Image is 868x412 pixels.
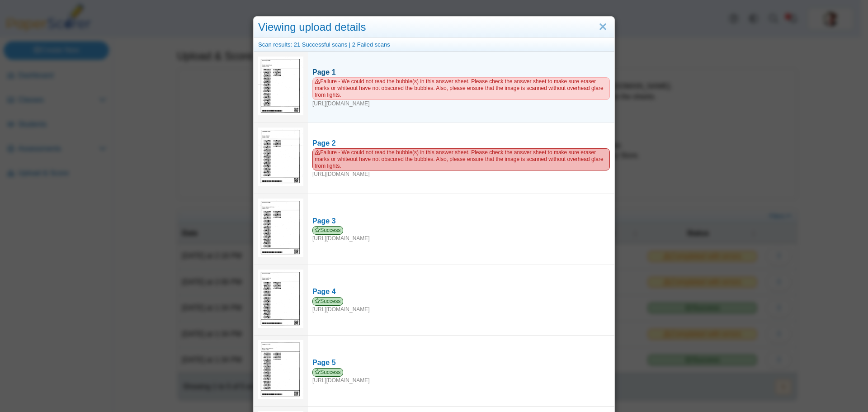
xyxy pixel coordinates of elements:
img: 3124452_AUGUST_29_2025T18_13_18_807000000.jpeg [258,340,303,398]
div: Page 4 [312,287,610,297]
span: Failure - We could not read the bubble(s) in this answer sheet. Please check the answer sheet to ... [312,148,610,170]
a: Page 1 Failure - We could not read the bubble(s) in this answer sheet. Please check the answer sh... [308,63,614,112]
span: Success [312,297,343,306]
div: Page 1 [312,67,610,77]
span: Failure - We could not read the bubble(s) in this answer sheet. Please check the answer sheet to ... [312,77,610,99]
img: 3124447_AUGUST_29_2025T18_14_36_713000000.jpeg [258,270,303,328]
img: web_681sLmg6giKemO1n42IAlFEh5XBoFvc9mUaGSVg5_AUGUST_29_2025T18_14_38_727000000.jpg [258,57,303,115]
div: [URL][DOMAIN_NAME] [312,77,610,107]
div: Scan results: 21 Successful scans | 2 Failed scans [254,38,614,52]
a: Page 2 Failure - We could not read the bubble(s) in this answer sheet. Please check the answer sh... [308,134,614,183]
div: Page 2 [312,138,610,148]
div: [URL][DOMAIN_NAME] [312,226,610,242]
a: Close [596,19,610,35]
div: Viewing upload details [254,17,614,38]
img: 3124449_AUGUST_29_2025T18_14_43_23000000.jpeg [258,199,303,257]
a: Page 3 Success [URL][DOMAIN_NAME] [308,212,614,247]
img: web_681sLmg6giKemO1n42IAlFEh5XBoFvc9mUaGSVg5_AUGUST_29_2025T18_13_24_51000000.jpg [258,128,303,186]
span: Success [312,368,343,377]
div: [URL][DOMAIN_NAME] [312,297,610,313]
div: [URL][DOMAIN_NAME] [312,368,610,384]
div: Page 5 [312,358,610,368]
span: Success [312,226,343,235]
div: [URL][DOMAIN_NAME] [312,148,610,178]
a: Page 5 Success [URL][DOMAIN_NAME] [308,353,614,388]
a: Page 4 Success [URL][DOMAIN_NAME] [308,282,614,317]
div: Page 3 [312,216,610,226]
